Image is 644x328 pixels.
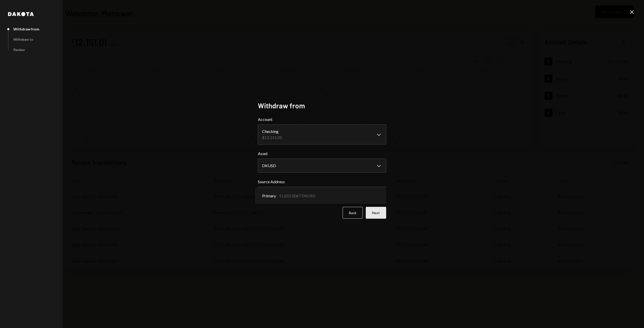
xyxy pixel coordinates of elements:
button: Asset [258,159,386,173]
button: Account [258,124,386,145]
span: Primary [262,193,276,199]
button: Back [343,207,363,219]
h2: Withdraw from [258,101,386,111]
label: Account [258,116,386,122]
div: 11,651.0067 DKUSD [279,193,315,199]
div: Review [13,48,25,52]
button: Next [366,207,386,219]
div: Withdraw to [13,37,33,41]
label: Asset [258,151,386,157]
div: Withdraw from [13,27,39,31]
label: Source Address [258,179,386,185]
button: Source Address [258,187,386,201]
